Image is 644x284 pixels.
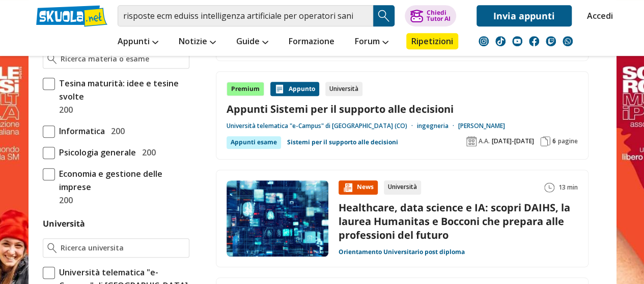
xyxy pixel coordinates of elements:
a: Accedi [587,5,608,26]
input: Ricerca materia o esame [61,54,184,64]
img: instagram [479,36,489,46]
span: Psicologia generale [55,146,136,159]
a: Notizie [176,33,218,51]
span: 200 [55,194,73,207]
a: Guide [234,33,271,51]
span: Economia e gestione delle imprese [55,167,189,194]
span: A.A. [479,137,490,145]
img: Ricerca universita [47,243,57,253]
img: Tempo lettura [544,182,554,193]
a: Formazione [286,33,337,51]
input: Ricerca universita [61,243,184,253]
a: Healthcare, data science e IA: scopri DAIHS, la laurea Humanitas e Bocconi che prepara alle profe... [339,201,570,242]
div: Appunti esame [227,136,281,148]
a: ingegneria [417,122,458,130]
span: 13 min [558,180,578,195]
span: [DATE]-[DATE] [492,137,534,145]
a: Forum [352,33,391,51]
span: 200 [55,103,73,116]
a: Ripetizioni [406,33,458,49]
span: 6 [552,137,556,145]
span: pagine [558,137,578,145]
img: facebook [529,36,539,46]
div: News [339,180,378,195]
button: Search Button [373,5,395,26]
a: Invia appunti [477,5,572,26]
div: Università [325,82,362,96]
div: Università [384,180,421,195]
a: Sistemi per il supporto alle decisioni [287,136,398,148]
input: Cerca appunti, riassunti o versioni [118,5,373,26]
a: Università telematica "e-Campus" di [GEOGRAPHIC_DATA] (CO) [227,122,417,130]
img: Pagine [540,136,550,146]
div: Premium [227,82,264,96]
img: Ricerca materia o esame [47,54,57,64]
img: youtube [512,36,522,46]
div: Appunto [270,82,319,96]
a: Appunti [115,33,161,51]
img: News contenuto [343,182,353,193]
label: Università [43,218,85,229]
img: Appunti contenuto [274,84,285,94]
span: Tesina maturità: idee e tesine svolte [55,77,189,103]
img: twitch [546,36,556,46]
img: Anno accademico [466,136,477,146]
a: [PERSON_NAME] [458,122,505,130]
button: ChiediTutor AI [405,5,456,26]
span: 200 [107,124,125,138]
div: Chiedi Tutor AI [426,10,450,22]
a: Orientamento Universitario post diploma [339,248,465,256]
img: Cerca appunti, riassunti o versioni [376,8,391,23]
img: Immagine news [227,180,328,257]
img: WhatsApp [563,36,573,46]
a: Appunti Sistemi per il supporto alle decisioni [227,102,578,116]
span: 200 [138,146,156,159]
img: tiktok [495,36,506,46]
span: Informatica [55,124,105,138]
